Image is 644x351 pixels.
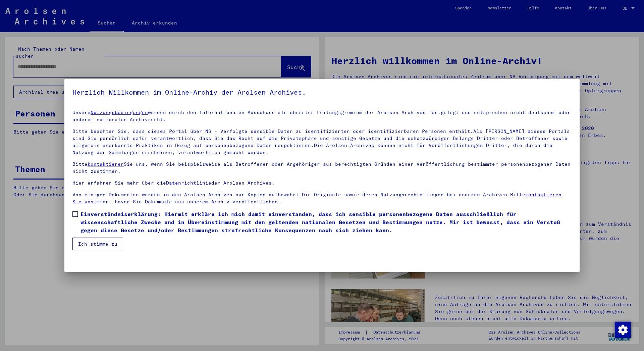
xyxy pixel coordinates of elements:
p: Hier erfahren Sie mehr über die der Arolsen Archives. [72,180,572,187]
p: Bitte Sie uns, wenn Sie beispielsweise als Betroffener oder Angehöriger aus berechtigten Gründen ... [72,161,572,175]
h5: Herzlich Willkommen im Online-Archiv der Arolsen Archives. [72,87,572,98]
button: Ich stimme zu [72,238,123,250]
p: Von einigen Dokumenten werden in den Arolsen Archives nur Kopien aufbewahrt.Die Originale sowie d... [72,191,572,205]
img: Zustimmung ändern [615,322,631,338]
a: kontaktieren [88,161,124,167]
a: Nutzungsbedingungen [91,109,148,115]
span: Einverständniserklärung: Hiermit erkläre ich mich damit einverstanden, dass ich sensible personen... [80,210,572,234]
p: Unsere wurden durch den Internationalen Ausschuss als oberstes Leitungsgremium der Arolsen Archiv... [72,109,572,123]
p: Bitte beachten Sie, dass dieses Portal über NS - Verfolgte sensible Daten zu identifizierten oder... [72,128,572,156]
a: Datenrichtlinie [166,180,211,186]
